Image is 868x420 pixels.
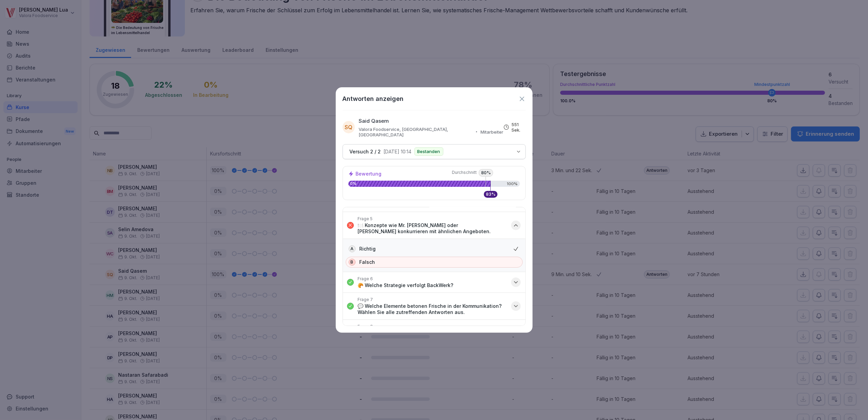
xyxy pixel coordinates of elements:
[360,259,375,265] p: Falsch
[350,246,353,252] p: A
[384,149,412,154] p: [DATE] 10:14
[343,293,525,319] button: Frage 7💬 Welche Elemente betonen Frische in der Kommunikation? Wählen Sie alle zutreffenden Antwo...
[359,117,389,125] p: Said Qasem
[358,216,373,222] p: Frage 5
[358,222,507,235] p: 🍽️ Konzepte wie Mr. [PERSON_NAME] oder [PERSON_NAME] konkurrieren mit ähnlichen Angeboten.
[343,272,525,292] button: Frage 6🥐 Welche Strategie verfolgt BackWerk?
[358,303,507,315] p: 💬 Welche Elemente betonen Frische in der Kommunikation? Wählen Sie alle zutreffenden Antworten aus.
[350,149,381,155] p: Versuch 2 / 2
[480,129,503,135] p: Mitarbeiter
[436,170,477,175] span: Durchschnitt
[356,171,382,176] p: Bewertung
[358,297,373,302] p: Frage 7
[360,246,376,252] p: Richtig
[358,324,373,329] p: Frage 8
[343,121,355,133] div: SQ
[343,320,525,346] button: Frage 8🗂️ Was gibt das Systemhandbuch für das Frische-Management vor?
[486,192,495,196] p: 83 %
[343,239,525,272] div: Frage 5🍽️ Konzepte wie Mr. [PERSON_NAME] oder [PERSON_NAME] konkurrieren mit ähnlichen Angeboten.
[417,149,440,154] p: Bestanden
[359,126,473,137] p: Valora Foodservice, [GEOGRAPHIC_DATA], [GEOGRAPHIC_DATA]
[351,259,353,265] p: B
[479,169,493,177] p: 80 %
[507,182,518,186] p: 100%
[348,182,491,185] p: 0%
[343,212,525,239] button: Frage 5🍽️ Konzepte wie Mr. [PERSON_NAME] oder [PERSON_NAME] konkurrieren mit ähnlichen Angeboten.
[511,122,525,133] p: 551 Sek.
[358,276,373,282] p: Frage 6
[358,282,454,288] p: 🥐 Welche Strategie verfolgt BackWerk?
[343,94,404,103] h1: Antworten anzeigen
